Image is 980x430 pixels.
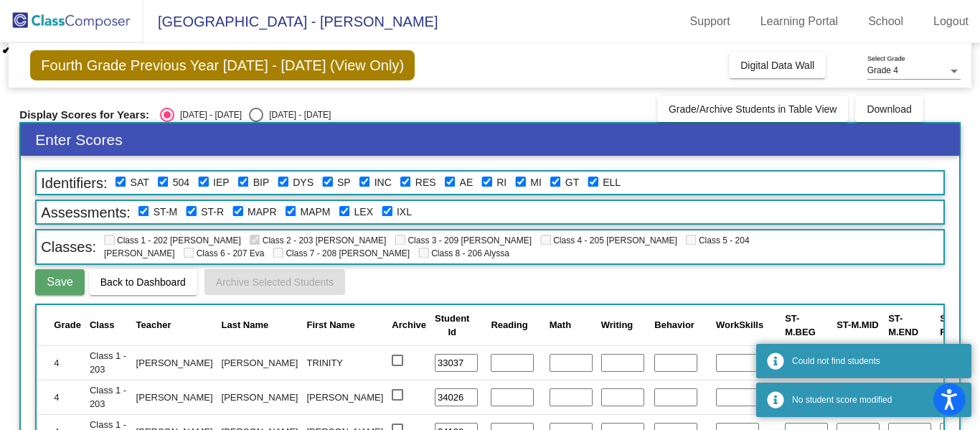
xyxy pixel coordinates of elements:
span: Display Scores for Years: [19,108,149,121]
div: Could not find students [792,355,961,368]
button: Download [855,96,923,122]
span: Archive Selected Students [216,276,334,288]
label: STAAR Math [154,205,177,220]
span: Class 3 - 209 [PERSON_NAME] [395,235,532,246]
a: Logout [922,10,980,33]
div: WorkSkills [716,318,763,332]
label: Speech Only [337,175,351,190]
label: Reading Intervention Pull-out [496,175,507,190]
div: Class [90,318,115,332]
span: ST-M.BEG [785,313,816,338]
label: 504 Plan [173,175,189,190]
td: Class 1 - 203 [85,380,132,414]
label: English Language Learner [603,175,621,190]
label: Inclusion [374,175,392,190]
td: [PERSON_NAME] [217,380,303,414]
td: Class 1 - 203 [85,345,132,380]
td: TRINITY [302,345,387,380]
td: [PERSON_NAME] [217,345,303,380]
span: Classes: [37,237,100,257]
span: Download [867,103,911,115]
td: [PERSON_NAME] [302,380,387,414]
h3: Enter Scores [21,123,958,156]
button: Back to Dashboard [89,269,197,295]
label: Behavior Intervention Plan [253,175,270,190]
label: Lexia Grade Level Equivalent [354,205,373,220]
label: Individualized Education Plan [213,175,230,190]
div: Teacher [136,318,171,332]
span: ST-M.END [888,313,918,338]
button: Archive Selected Students [204,269,345,295]
div: Behavior [654,318,707,332]
td: 4 [37,345,85,380]
span: Archive [392,319,426,330]
div: [DATE] - [DATE] [263,108,331,121]
a: Learning Portal [749,10,850,33]
label: MAP Reading Achievement Percentile Rank [248,205,276,220]
span: Back to Dashboard [100,276,186,288]
th: Grade [37,305,85,345]
label: Dyslexic [293,175,314,190]
span: Class 7 - 208 [PERSON_NAME] [273,248,410,258]
div: Reading [491,318,540,332]
label: SAT [131,175,149,190]
div: Reading [491,318,527,332]
span: Class 6 - 207 Eva [184,248,265,258]
div: Writing [601,318,646,332]
div: WorkSkills [716,318,776,332]
div: Teacher [136,318,213,332]
label: STAAR Reading [201,205,224,220]
span: Class 5 - 204 [PERSON_NAME] [104,235,750,258]
label: Math Intervention Pull-out [530,175,542,190]
span: Grade/Archive Students in Table View [669,103,837,115]
span: Save [47,276,72,288]
button: Digital Data Wall [729,52,826,78]
div: First Name [306,318,383,332]
div: Class [90,318,128,332]
label: MAP Math Achievement Percentile Rank [301,205,331,220]
span: ST-M.MID [837,319,879,330]
div: Last Name [222,318,298,332]
span: Assessments: [37,202,134,223]
mat-radio-group: Select an option [160,108,331,122]
span: Class 1 - 202 [PERSON_NAME] [104,235,241,246]
label: Resource [415,175,436,190]
label: Adaptive Education [460,175,473,190]
td: [PERSON_NAME] [132,380,217,414]
div: No student score modified [792,393,961,406]
td: [PERSON_NAME] [132,345,217,380]
div: Math [550,318,571,332]
span: Grade 4 [867,65,898,75]
div: Writing [601,318,633,332]
span: [GEOGRAPHIC_DATA] - [PERSON_NAME] [143,10,438,33]
span: Class 4 - 205 [PERSON_NAME] [540,235,677,246]
div: Student Id [435,312,482,340]
div: Last Name [222,318,269,332]
span: Identifiers: [37,173,111,193]
a: School [857,10,915,33]
div: Student Id [435,312,469,340]
button: Grade/Archive Students in Table View [657,96,849,122]
a: Support [679,10,742,33]
span: Class 2 - 203 [PERSON_NAME] [250,235,387,246]
div: [DATE] - [DATE] [174,108,242,121]
div: Behavior [654,318,694,332]
div: First Name [306,318,354,332]
button: Save [35,269,84,295]
label: Math Overall [397,205,412,220]
label: Gifted and Talented [565,175,579,190]
span: Digital Data Wall [740,60,814,71]
div: Math [550,318,593,332]
span: Class 8 - 206 Alyssa [418,248,509,258]
td: 4 [37,380,85,414]
span: Fourth Grade Previous Year [DATE] - [DATE] (View Only) [30,50,415,80]
span: ST-R.BEG [940,313,969,338]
